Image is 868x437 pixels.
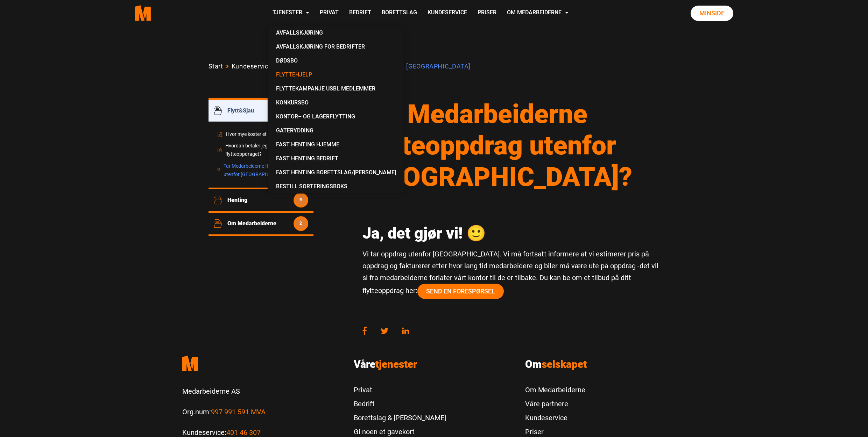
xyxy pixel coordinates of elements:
a: Tjenester [267,1,315,26]
a: Start [209,61,223,72]
span: 9 [296,195,306,205]
span: 2 [296,218,306,229]
a: Privat [315,1,344,26]
a: Send en forespørsel [417,284,504,299]
a: Avfallskjøring [270,26,402,40]
a: Privat [354,383,446,397]
span: tjenester [375,358,417,370]
a: Kontor– og lagerflytting [270,110,402,124]
a: Share on Facebook [362,323,374,338]
a: Bedrift [344,1,376,26]
a: Dødsbo [270,54,402,68]
a: Konkursbo [270,96,402,110]
h3: Om [525,358,686,371]
a: Om Medarbeiderne [525,383,585,397]
span: Henting [227,197,294,203]
a: Flyttekampanje USBL medlemmer [270,82,402,96]
a: Fast Henting Bedrift [270,152,402,166]
a: Flytt&Sjau3 [227,103,308,118]
a: Hvordan betaler jeg for flytteoppdraget? [217,142,305,159]
a: Våre partnere [525,397,585,411]
a: Gaterydding [270,124,402,138]
a: Fast Henting Borettslag/[PERSON_NAME] [270,166,402,180]
a: Call us to 401 46 307 [226,428,261,437]
a: Flyttehjelp [270,68,402,82]
span: selskapet [542,358,587,370]
a: Om Medarbeiderne [502,1,574,26]
a: Minside [691,6,733,21]
p: Medarbeiderne AS [182,385,343,397]
a: Tar Medarbeiderne flytteoppdrag utenfor [GEOGRAPHIC_DATA]? [217,162,305,179]
p: Org.num: [182,406,343,418]
a: Kundeservice [232,61,272,72]
a: Borettslag & [PERSON_NAME] [354,411,446,425]
a: Bestill Sorteringsboks [270,180,402,194]
a: Henting9 [227,193,308,207]
a: Medarbeiderne start [182,350,343,377]
h3: Våre [354,358,515,371]
a: Bedrift [354,397,446,411]
a: Les mer om Org.num [211,408,266,416]
span: Flytt&Sjau [227,107,294,114]
span: Om Medarbeiderne [227,220,294,227]
a: Priser [472,1,502,26]
p: Vi tar oppdrag utenfor [GEOGRAPHIC_DATA]. Vi må fortsatt informere at vi estimerer pris på oppdra... [362,248,660,299]
a: Borettslag [376,1,422,26]
a: Avfallskjøring for Bedrifter [270,40,402,54]
a: Share on Twitter [374,323,395,338]
a: Hvor mye koster et flytteoppdrag? [217,130,305,139]
a: Kundeservice [525,411,585,425]
h2: Ja, det gjør vi! 🙂 [362,224,660,243]
a: Fast Henting Hjemme [270,138,402,152]
a: Share on LinkedIn [395,323,416,338]
a: Om Medarbeiderne2 [227,216,308,231]
a: Kundeservice [422,1,472,26]
h1: Tar Medarbeiderne flytteoppdrag utenfor [GEOGRAPHIC_DATA]? [362,98,660,192]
